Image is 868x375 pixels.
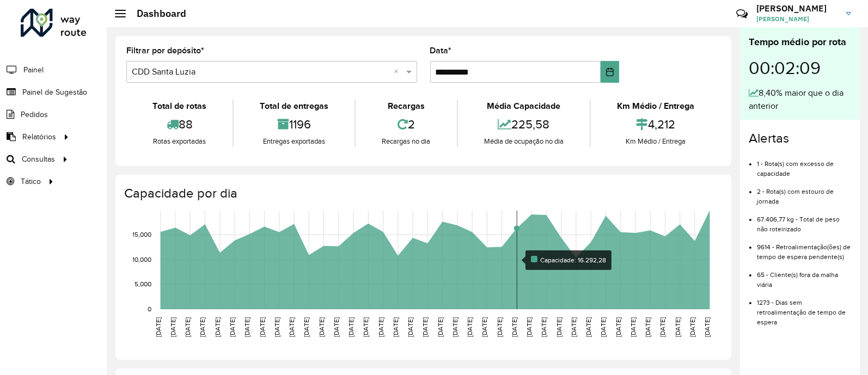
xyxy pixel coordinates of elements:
[243,317,250,337] text: [DATE]
[377,317,384,337] text: [DATE]
[129,136,230,147] div: Rotas exportadas
[392,317,399,337] text: [DATE]
[199,317,206,337] text: [DATE]
[23,64,44,76] span: Painel
[124,186,720,201] h4: Capacidade por dia
[132,256,151,263] text: 10,000
[21,176,41,187] span: Tático
[132,231,151,238] text: 15,000
[184,317,191,337] text: [DATE]
[155,317,162,337] text: [DATE]
[358,136,454,147] div: Recargas no dia
[288,317,295,337] text: [DATE]
[22,131,56,143] span: Relatórios
[757,290,851,327] li: 1273 - Dias sem retroalimentação de tempo de espera
[430,44,452,57] label: Data
[129,113,230,136] div: 88
[570,317,577,337] text: [DATE]
[615,317,622,337] text: [DATE]
[461,136,587,147] div: Média de ocupação no dia
[540,317,547,337] text: [DATE]
[756,3,838,14] h3: [PERSON_NAME]
[318,317,325,337] text: [DATE]
[358,113,454,136] div: 2
[126,44,204,57] label: Filtrar por depósito
[555,317,563,337] text: [DATE]
[481,317,488,337] text: [DATE]
[461,100,587,113] div: Média Capacidade
[594,113,718,136] div: 4,212
[407,317,414,337] text: [DATE]
[358,100,454,113] div: Recargas
[135,281,151,288] text: 5,000
[466,317,473,337] text: [DATE]
[236,113,352,136] div: 1196
[259,317,266,337] text: [DATE]
[689,317,696,337] text: [DATE]
[629,317,637,337] text: [DATE]
[674,317,681,337] text: [DATE]
[362,317,369,337] text: [DATE]
[22,153,55,165] span: Consultas
[659,317,667,337] text: [DATE]
[757,262,851,290] li: 65 - Cliente(s) fora da malha viária
[236,136,352,147] div: Entregas exportadas
[704,317,711,337] text: [DATE]
[126,8,186,20] h2: Dashboard
[644,317,651,337] text: [DATE]
[749,35,851,50] div: Tempo médio por rota
[421,317,429,337] text: [DATE]
[594,100,718,113] div: Km Médio / Entrega
[757,234,851,262] li: 9614 - Retroalimentação(ões) de tempo de espera pendente(s)
[451,317,459,337] text: [DATE]
[511,317,518,337] text: [DATE]
[756,14,838,24] span: [PERSON_NAME]
[461,113,587,136] div: 225,58
[347,317,354,337] text: [DATE]
[229,317,236,337] text: [DATE]
[333,317,340,337] text: [DATE]
[303,317,310,337] text: [DATE]
[496,317,503,337] text: [DATE]
[21,109,48,120] span: Pedidos
[594,136,718,147] div: Km Médio / Entrega
[730,2,754,26] a: Contato Rápido
[22,87,87,98] span: Painel de Sugestão
[749,87,851,113] div: 8,40% maior que o dia anterior
[757,179,851,206] li: 2 - Rota(s) com estouro de jornada
[129,100,230,113] div: Total de rotas
[585,317,592,337] text: [DATE]
[394,65,404,78] span: Clear all
[148,305,151,312] text: 0
[273,317,280,337] text: [DATE]
[757,151,851,179] li: 1 - Rota(s) com excesso de capacidade
[600,317,607,337] text: [DATE]
[601,61,619,83] button: Choose Date
[757,206,851,234] li: 67.406,77 kg - Total de peso não roteirizado
[236,100,352,113] div: Total de entregas
[749,50,851,87] div: 00:02:09
[169,317,176,337] text: [DATE]
[214,317,221,337] text: [DATE]
[437,317,444,337] text: [DATE]
[525,317,533,337] text: [DATE]
[749,131,851,146] h4: Alertas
